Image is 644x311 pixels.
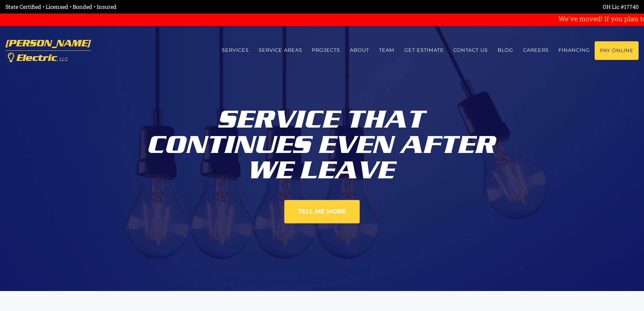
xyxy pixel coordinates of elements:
div: Service That Continues Even After We Leave [135,102,510,183]
a: [PERSON_NAME] Electric, LLC [5,35,91,67]
a: Service Areas [254,41,307,59]
a: Tell Me More [284,200,360,223]
a: Blog [493,41,518,59]
a: Team [374,41,400,59]
a: Careers [518,41,554,59]
div: OH Lic #17740 [322,3,639,11]
a: Contact us [449,41,493,59]
div: State Certified • Licensed • Bonded • Insured [5,3,322,11]
a: Projects [307,41,345,59]
a: Pay Online [595,41,639,60]
a: About [345,41,374,59]
a: Get estimate [399,41,449,59]
span: , LLC [57,57,68,62]
a: Financing [553,41,595,59]
a: Services [217,41,254,59]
